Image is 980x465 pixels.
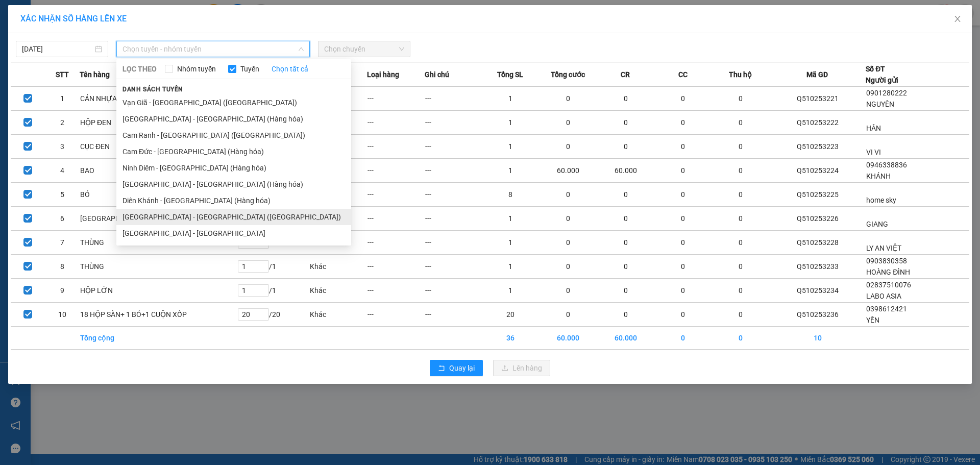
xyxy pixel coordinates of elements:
[45,159,80,183] td: 4
[866,148,881,156] span: VI VI
[367,183,425,207] td: ---
[425,279,482,303] td: ---
[80,303,237,327] td: 18 HỘP SÀN+ 1 BÓ+1 CUỘN XỐP
[425,231,482,255] td: ---
[540,207,597,231] td: 0
[678,69,688,80] span: CC
[712,135,769,159] td: 0
[56,69,69,80] span: STT
[769,207,866,231] td: Q510253226
[497,69,523,80] span: Tổng SL
[866,124,881,132] span: HÂN
[116,209,351,225] li: [GEOGRAPHIC_DATA] - [GEOGRAPHIC_DATA] ([GEOGRAPHIC_DATA])
[597,303,654,327] td: 0
[712,159,769,183] td: 0
[425,135,482,159] td: ---
[80,279,237,303] td: HỘP LỚN
[122,41,304,57] span: Chọn tuyến - nhóm tuyến
[654,87,712,111] td: 0
[45,231,80,255] td: 7
[425,159,482,183] td: ---
[425,303,482,327] td: ---
[866,281,911,289] span: 02837510076
[943,5,972,34] button: Close
[597,279,654,303] td: 0
[654,255,712,279] td: 0
[712,303,769,327] td: 0
[116,85,189,94] span: Danh sách tuyến
[425,111,482,135] td: ---
[540,303,597,327] td: 0
[482,111,540,135] td: 1
[367,279,425,303] td: ---
[45,87,80,111] td: 1
[116,143,351,160] li: Cam Đức - [GEOGRAPHIC_DATA] (Hàng hóa)
[712,231,769,255] td: 0
[654,159,712,183] td: 0
[712,183,769,207] td: 0
[482,255,540,279] td: 1
[367,87,425,111] td: ---
[22,43,93,55] input: 14/10/2025
[80,159,237,183] td: BAO
[116,111,351,127] li: [GEOGRAPHIC_DATA] - [GEOGRAPHIC_DATA] (Hàng hóa)
[45,207,80,231] td: 6
[540,183,597,207] td: 0
[597,183,654,207] td: 0
[80,231,237,255] td: THÙNG
[654,207,712,231] td: 0
[367,111,425,135] td: ---
[45,279,80,303] td: 9
[953,15,962,23] span: close
[309,255,367,279] td: Khác
[367,303,425,327] td: ---
[173,63,220,75] span: Nhóm tuyến
[425,69,449,80] span: Ghi chú
[87,33,191,45] div: VĂN THÀNH
[45,303,80,327] td: 10
[769,111,866,135] td: Q510253222
[866,220,888,228] span: GIANG
[597,255,654,279] td: 0
[540,327,597,350] td: 60.000
[540,87,597,111] td: 0
[20,14,127,23] span: XÁC NHẬN SỐ HÀNG LÊN XE
[654,183,712,207] td: 0
[866,161,907,169] span: 0946338836
[236,63,263,75] span: Tuyến
[654,327,712,350] td: 0
[597,87,654,111] td: 0
[367,135,425,159] td: ---
[80,207,237,231] td: [GEOGRAPHIC_DATA]
[769,327,866,350] td: 10
[237,279,310,303] td: / 1
[45,183,80,207] td: 5
[80,135,237,159] td: CỤC ĐEN
[367,231,425,255] td: ---
[425,255,482,279] td: ---
[769,135,866,159] td: Q510253223
[425,207,482,231] td: ---
[482,87,540,111] td: 1
[712,111,769,135] td: 0
[116,94,351,111] li: Vạn Giã - [GEOGRAPHIC_DATA] ([GEOGRAPHIC_DATA])
[769,183,866,207] td: Q510253225
[45,135,80,159] td: 3
[45,111,80,135] td: 2
[597,231,654,255] td: 0
[597,135,654,159] td: 0
[80,69,110,80] span: Tên hàng
[866,268,910,276] span: HOÀNG ĐÌNH
[430,360,483,376] button: rollbackQuay lại
[866,292,901,300] span: LABO ASIA
[597,327,654,350] td: 60.000
[298,46,304,52] span: down
[237,255,310,279] td: / 1
[80,111,237,135] td: HỘP ĐEN
[9,33,80,47] div: 0398612421
[540,135,597,159] td: 0
[540,231,597,255] td: 0
[621,69,630,80] span: CR
[87,9,191,33] div: VP hàng [GEOGRAPHIC_DATA]
[449,362,475,374] span: Quay lại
